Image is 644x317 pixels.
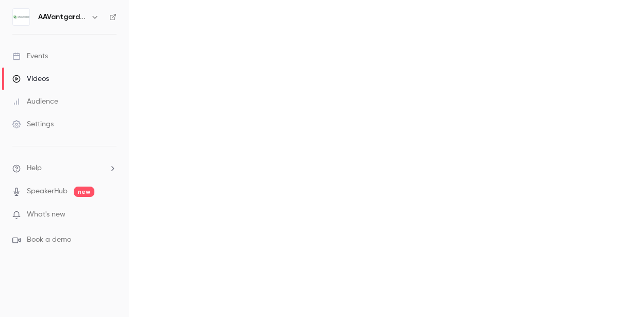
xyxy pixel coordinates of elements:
[27,235,71,245] span: Book a demo
[12,163,117,174] li: help-dropdown-opener
[12,51,48,61] div: Events
[12,119,54,129] div: Settings
[13,9,29,25] img: AAVantgarde Bio
[12,96,58,107] div: Audience
[27,209,65,220] span: What's new
[27,163,42,174] span: Help
[12,74,49,84] div: Videos
[74,187,94,197] span: new
[38,12,87,22] h6: AAVantgarde Bio
[27,186,68,197] a: SpeakerHub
